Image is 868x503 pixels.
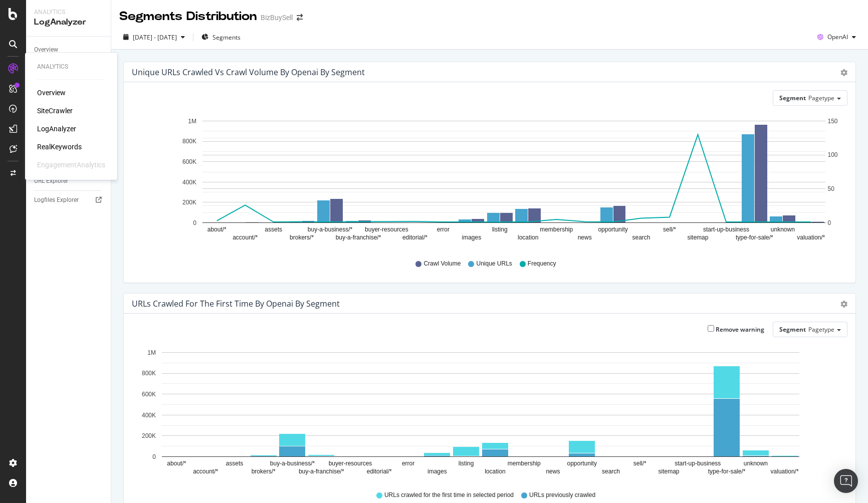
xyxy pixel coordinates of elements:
[367,468,392,475] text: editorial/*
[427,468,447,475] text: images
[437,226,450,233] text: error
[797,234,825,241] text: valuation/*
[119,29,189,45] button: [DATE] - [DATE]
[132,114,840,250] svg: A chart.
[37,142,82,152] a: RealKeywords
[308,226,353,233] text: buy-a-business/*
[188,118,196,125] text: 1M
[485,468,505,475] text: location
[508,460,541,467] text: membership
[808,94,834,102] span: Pagetype
[34,176,104,186] a: URL Explorer
[828,118,838,125] text: 150
[567,460,597,467] text: opportunity
[212,33,241,42] span: Segments
[37,106,73,116] a: SiteCrawler
[827,33,848,41] span: OpenAI
[182,179,196,186] text: 400K
[119,8,257,25] div: Segments Distribution
[459,460,474,467] text: listing
[34,8,103,17] div: Analytics
[132,345,840,481] svg: A chart.
[633,460,646,467] text: sell/*
[167,460,186,467] text: about/*
[336,234,381,241] text: buy-a-franchise/*
[708,325,714,332] input: Remove warning
[462,234,481,241] text: images
[207,226,227,233] text: about/*
[771,226,795,233] text: unknown
[132,67,365,77] div: Unique URLs Crawled vs Crawl Volume by openai by Segment
[675,460,721,467] text: start-up-business
[744,460,768,467] text: unknown
[147,349,156,356] text: 1M
[37,160,105,170] div: EngagementAnalytics
[152,453,156,460] text: 0
[142,412,156,419] text: 400K
[34,176,68,186] div: URL Explorer
[779,94,806,102] span: Segment
[265,226,282,233] text: assets
[226,460,244,467] text: assets
[270,460,315,467] text: buy-a-business/*
[423,260,461,268] span: Crawl Volume
[828,219,831,226] text: 0
[771,468,799,475] text: valuation/*
[34,195,79,205] div: Logfiles Explorer
[132,299,340,309] div: URLs Crawled for the First Time by openai by Segment
[182,138,196,145] text: 800K
[687,234,708,241] text: sitemap
[37,88,66,98] a: Overview
[546,468,560,475] text: news
[365,226,408,233] text: buyer-resources
[828,152,838,159] text: 100
[142,391,156,398] text: 600K
[840,301,847,308] div: gear
[329,460,372,467] text: buyer-resources
[834,469,858,493] div: Open Intercom Messenger
[142,433,156,440] text: 200K
[290,234,314,241] text: brokers/*
[492,226,508,233] text: listing
[142,370,156,377] text: 800K
[299,468,344,475] text: buy-a-franchise/*
[840,69,847,76] div: gear
[708,468,746,475] text: type-for-sale/*
[34,17,103,28] div: LogAnalyzer
[632,234,650,241] text: search
[297,14,303,21] div: arrow-right-arrow-left
[808,325,834,334] span: Pagetype
[518,234,538,241] text: location
[528,260,556,268] span: Frequency
[193,468,218,475] text: account/*
[402,234,427,241] text: editorial/*
[402,460,414,467] text: error
[182,158,196,165] text: 600K
[663,226,676,233] text: sell/*
[133,33,177,42] span: [DATE] - [DATE]
[602,468,620,475] text: search
[384,491,514,499] span: URLs crawled for the first time in selected period
[37,124,76,134] div: LogAnalyzer
[261,13,293,23] div: BizBuySell
[529,491,595,499] span: URLs previously crawled
[659,468,680,475] text: sitemap
[34,45,104,55] a: Overview
[828,185,835,192] text: 50
[37,63,105,71] div: Analytics
[476,260,512,268] span: Unique URLs
[193,219,196,226] text: 0
[34,195,104,205] a: Logfiles Explorer
[598,226,627,233] text: opportunity
[233,234,258,241] text: account/*
[252,468,276,475] text: brokers/*
[708,325,764,334] label: Remove warning
[703,226,749,233] text: start-up-business
[34,45,58,55] div: Overview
